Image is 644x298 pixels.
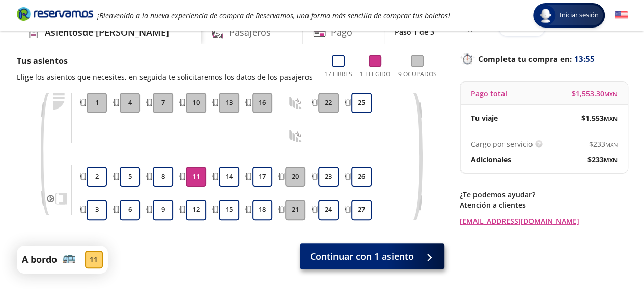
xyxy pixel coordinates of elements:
[460,189,628,200] p: ¿Te podemos ayudar?
[587,154,618,165] span: $ 233
[219,200,239,220] button: 15
[310,250,414,263] span: Continuar con 1 asiento
[219,167,239,187] button: 14
[17,55,313,67] p: Tus asientos
[153,93,173,113] button: 7
[574,53,595,65] span: 13:55
[252,167,272,187] button: 17
[186,93,206,113] button: 10
[186,167,206,187] button: 11
[351,200,372,220] button: 27
[153,167,173,187] button: 8
[153,200,173,220] button: 9
[87,93,107,113] button: 1
[615,9,628,22] button: English
[97,11,450,20] em: ¡Bienvenido a la nueva experiencia de compra de Reservamos, una forma más sencilla de comprar tus...
[351,93,372,113] button: 25
[572,88,618,99] span: $ 1,553.30
[45,25,169,39] h4: Asientos de [PERSON_NAME]
[471,88,507,99] p: Pago total
[331,25,352,39] h4: Pago
[17,6,93,21] i: Brand Logo
[589,139,618,149] span: $ 233
[252,200,272,220] button: 18
[229,25,271,39] h4: Pasajeros
[285,167,305,187] button: 20
[581,113,618,123] span: $ 1,553
[460,51,628,66] p: Completa tu compra en :
[605,141,618,148] small: MXN
[252,93,272,113] button: 16
[318,167,339,187] button: 23
[120,167,140,187] button: 5
[460,200,628,210] p: Atención a clientes
[300,243,444,269] button: Continuar con 1 asiento
[219,93,239,113] button: 13
[395,26,434,37] p: Paso 1 de 3
[324,70,352,79] p: 17 Libres
[22,253,57,266] p: A bordo
[471,154,511,165] p: Adicionales
[87,167,107,187] button: 2
[285,200,305,220] button: 21
[360,70,390,79] p: 1 Elegido
[318,200,339,220] button: 24
[17,6,93,24] a: Brand Logo
[460,215,628,226] a: [EMAIL_ADDRESS][DOMAIN_NAME]
[555,10,603,20] span: Iniciar sesión
[471,139,533,149] p: Cargo por servicio
[398,70,437,79] p: 9 Ocupados
[471,113,498,123] p: Tu viaje
[17,72,313,83] p: Elige los asientos que necesites, en seguida te solicitaremos los datos de los pasajeros
[318,93,339,113] button: 22
[604,90,618,98] small: MXN
[604,115,618,122] small: MXN
[120,200,140,220] button: 6
[120,93,140,113] button: 4
[604,156,618,164] small: MXN
[85,251,103,268] div: 11
[351,167,372,187] button: 26
[87,200,107,220] button: 3
[186,200,206,220] button: 12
